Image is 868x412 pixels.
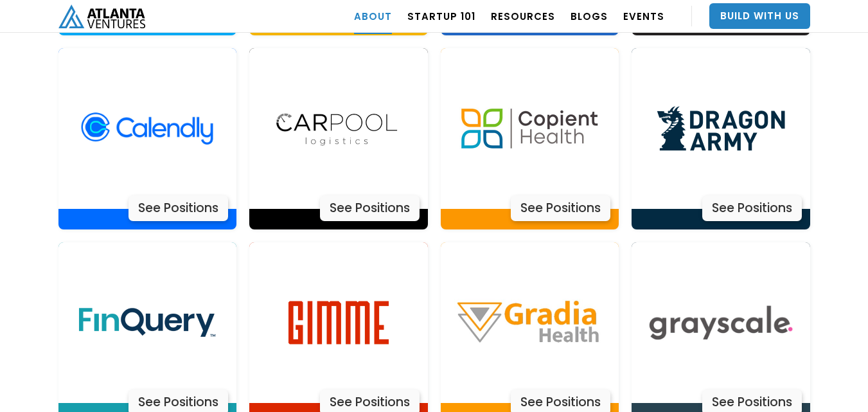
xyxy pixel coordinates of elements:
[441,48,619,229] a: Actively LearnSee Positions
[249,48,428,229] a: Actively LearnSee Positions
[67,48,227,209] img: Actively Learn
[641,48,801,209] img: Actively Learn
[449,48,610,209] img: Actively Learn
[641,242,801,403] img: Actively Learn
[709,3,810,29] a: Build With Us
[128,195,228,221] div: See Positions
[58,48,237,229] a: Actively LearnSee Positions
[320,195,420,221] div: See Positions
[449,242,610,403] img: Actively Learn
[702,195,802,221] div: See Positions
[258,242,419,403] img: Actively Learn
[258,48,419,209] img: Actively Learn
[511,195,610,221] div: See Positions
[632,48,810,229] a: Actively LearnSee Positions
[67,242,227,403] img: Actively Learn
